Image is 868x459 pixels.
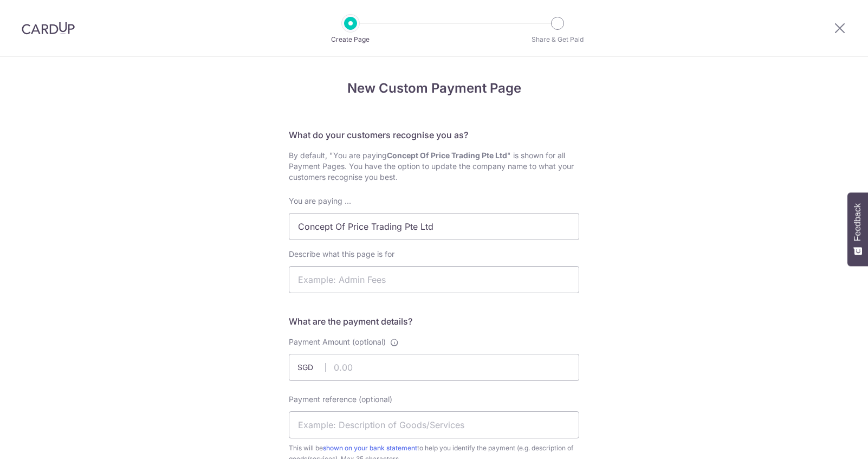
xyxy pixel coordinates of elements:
[289,411,579,438] input: Example: Description of Goods/Services
[387,151,507,160] b: Concept Of Price Trading Pte Ltd
[289,337,386,347] label: Payment Amount (optional)
[289,128,579,141] h5: What do your customers recognise you as?
[517,34,598,45] p: Share & Get Paid
[853,203,863,241] span: Feedback
[289,150,579,183] div: By default, "You are paying " is shown for all Payment Pages. You have the option to update the c...
[289,249,394,260] label: Describe what this page is for
[289,394,392,405] label: Payment reference (optional)
[297,362,326,373] span: SGD
[289,315,579,328] h5: What are the payment details?
[847,192,868,266] button: Feedback - Show survey
[289,266,579,293] input: Example: Admin Fees
[799,426,857,454] iframe: Opens a widget where you can find more information
[289,354,579,381] input: 0.00
[289,196,351,206] label: You are paying ...
[323,444,417,452] a: shown on your bank statement
[289,79,579,98] h4: New Custom Payment Page
[310,34,391,45] p: Create Page
[22,22,75,35] img: CardUp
